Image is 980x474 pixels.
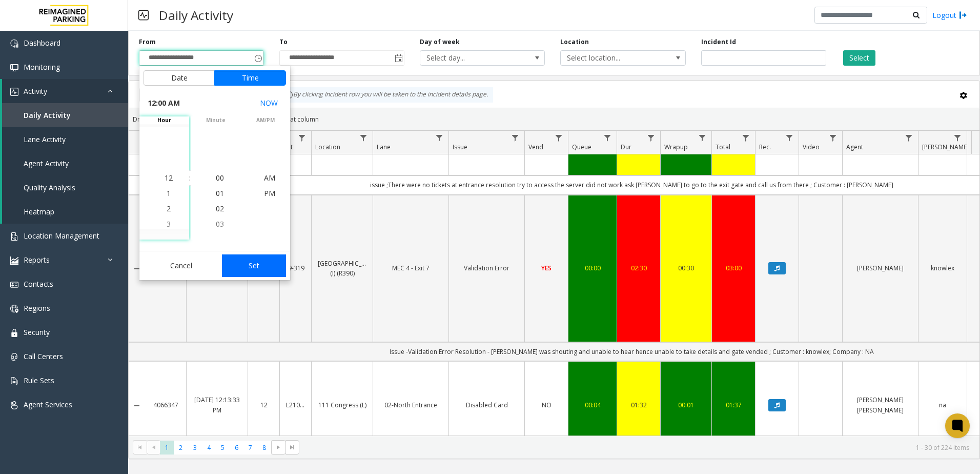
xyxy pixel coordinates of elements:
a: 03:00 [718,263,749,273]
a: Queue Filter Menu [601,131,615,145]
span: 2 [167,204,171,213]
img: 'icon' [10,64,18,72]
img: 'icon' [10,305,18,313]
a: YES [531,263,562,273]
span: Vend [528,143,543,151]
img: 'icon' [10,377,18,385]
span: Dashboard [24,38,60,48]
a: [PERSON_NAME] [PERSON_NAME] [849,395,912,414]
span: Page 5 [216,441,230,455]
span: 00 [216,173,224,183]
span: Total [716,143,730,151]
a: Lane Filter Menu [433,131,446,145]
span: 12 [165,173,173,183]
span: Contacts [24,279,53,289]
a: 02-North Entrance [379,400,442,410]
span: Heatmap [24,207,54,216]
span: Go to the last page [288,443,296,451]
span: 12:00 AM [148,96,180,110]
a: Issue Filter Menu [508,131,522,145]
a: Agent Activity [2,151,128,175]
span: Page 3 [188,441,202,455]
h3: Daily Activity [154,3,238,28]
span: Wrapup [664,143,688,151]
span: 02 [216,204,224,213]
button: Time tab [214,70,286,86]
span: Call Centers [24,351,63,361]
span: Agent [846,143,863,151]
kendo-pager-info: 1 - 30 of 224 items [305,443,969,452]
span: Video [803,143,820,151]
span: Agent Activity [24,159,69,168]
span: Go to the last page [285,440,299,455]
span: Monitoring [24,62,60,72]
span: Quality Analysis [24,183,75,192]
span: NO [542,401,552,409]
span: Location [315,143,340,151]
a: 00:30 [667,263,705,273]
span: YES [541,264,552,272]
span: Rule Sets [24,376,54,385]
div: Data table [129,131,979,436]
a: [DATE] 12:13:33 PM [193,395,241,414]
label: Incident Id [701,37,736,47]
div: By clicking Incident row you will be taken to the incident details page. [280,87,493,103]
span: Select day... [420,51,520,65]
span: Page 6 [230,441,243,455]
span: Dur [621,143,631,151]
a: Collapse Details [129,265,145,273]
span: Lane Activity [24,134,66,144]
span: 03 [216,219,224,229]
button: Select [843,50,875,66]
span: Rec. [759,143,771,151]
a: na [925,400,961,410]
a: NO [531,400,562,410]
a: Logout [932,10,967,21]
a: Lane Activity [2,127,128,151]
img: 'icon' [10,353,18,361]
span: Issue [453,143,467,151]
button: Date tab [144,70,215,86]
a: L21066000 [286,400,305,410]
span: Daily Activity [24,110,71,120]
span: Queue [572,143,591,151]
span: Page 4 [202,441,216,455]
a: I9-319 [286,263,305,273]
a: Lot Filter Menu [295,131,309,145]
a: 00:00 [575,263,610,273]
a: 00:04 [575,400,610,410]
span: Toggle popup [393,51,404,65]
span: Regions [24,303,50,313]
a: Collapse Details [129,402,145,410]
a: [PERSON_NAME] [849,263,912,273]
span: Security [24,327,50,337]
div: : [189,173,191,183]
img: 'icon' [10,232,18,241]
img: 'icon' [10,281,18,289]
a: Daily Activity [2,103,128,127]
span: minute [191,116,240,124]
a: knowlex [925,263,961,273]
span: Go to the next page [271,440,285,455]
span: Go to the next page [274,443,282,451]
span: 01 [216,188,224,198]
span: Agent Services [24,400,72,409]
a: Vend Filter Menu [552,131,566,145]
a: Video Filter Menu [826,131,840,145]
a: 111 Congress (L) [318,400,366,410]
div: Drag a column header and drop it here to group by that column [129,110,979,128]
span: 1 [167,188,171,198]
a: 01:32 [623,400,654,410]
a: 01:37 [718,400,749,410]
button: Cancel [144,254,219,277]
a: Parker Filter Menu [951,131,965,145]
span: 3 [167,219,171,229]
button: Select now [256,94,282,112]
a: 02:30 [623,263,654,273]
a: 00:01 [667,400,705,410]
